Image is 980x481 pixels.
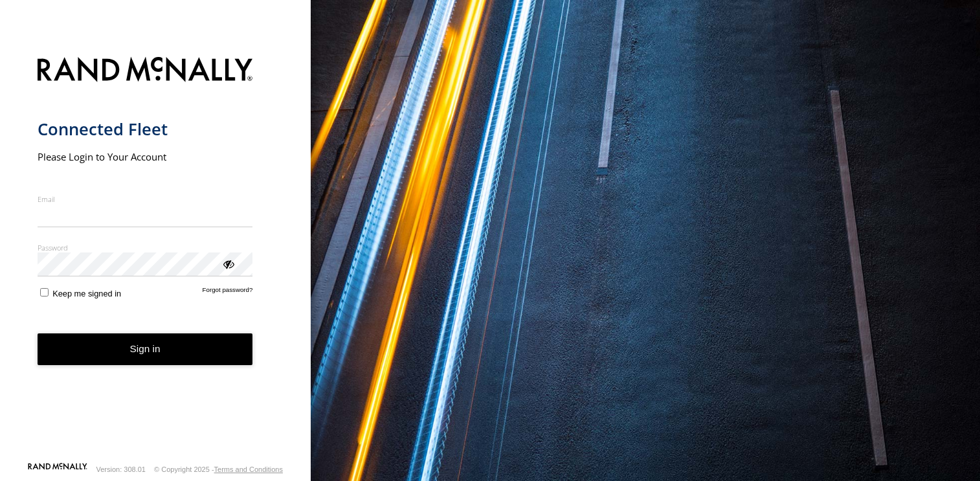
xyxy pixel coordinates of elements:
div: ViewPassword [221,257,234,270]
div: Version: 308.01 [96,465,146,473]
div: © Copyright 2025 - [154,465,283,473]
label: Email [38,194,253,204]
form: main [38,49,274,462]
img: Rand McNally [38,54,253,87]
label: Password [38,243,253,252]
h2: Please Login to Your Account [38,150,253,163]
input: Keep me signed in [40,288,49,296]
a: Visit our Website [28,463,87,476]
h1: Connected Fleet [38,118,253,140]
span: Keep me signed in [52,289,121,298]
button: Sign in [38,333,253,365]
a: Terms and Conditions [214,465,283,473]
a: Forgot password? [203,286,253,298]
